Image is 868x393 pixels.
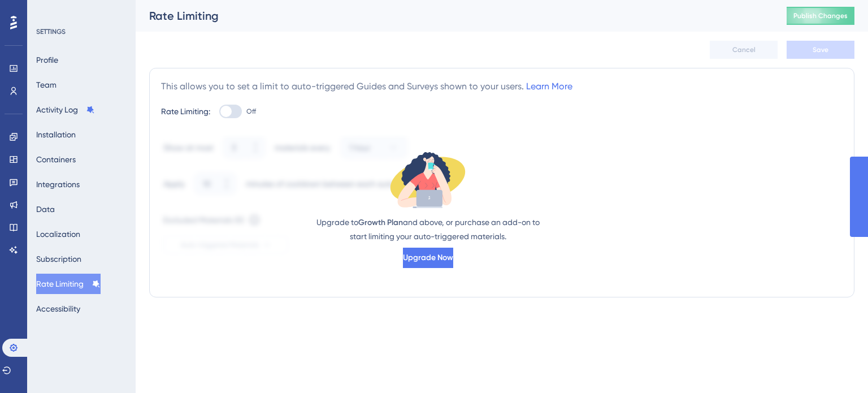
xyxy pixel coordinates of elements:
[315,215,541,243] div: Upgrade to and above, or purchase an add-on to start limiting your auto-triggered materials.
[149,8,758,24] div: Rate Limiting
[36,124,76,145] button: Installation
[36,274,101,294] button: Rate Limiting
[813,45,828,54] span: Save
[403,248,453,268] button: Upgrade Now
[36,27,128,36] div: SETTINGS
[526,81,572,92] a: Learn More
[787,41,854,59] button: Save
[36,299,80,319] button: Accessibility
[246,107,256,116] span: Off
[36,199,55,219] button: Data
[161,80,572,93] div: This allows you to set a limit to auto-triggered Guides and Surveys shown to your users.
[36,75,57,95] button: Team
[358,218,403,227] span: Growth Plan
[36,174,80,195] button: Integrations
[36,224,80,244] button: Localization
[36,50,58,70] button: Profile
[793,11,848,20] span: Publish Changes
[403,251,453,265] span: Upgrade Now
[732,45,756,54] span: Cancel
[821,348,854,382] iframe: UserGuiding AI Assistant Launcher
[787,7,854,25] button: Publish Changes
[710,41,778,59] button: Cancel
[36,149,76,170] button: Containers
[161,105,210,118] div: Rate Limiting:
[36,100,95,120] button: Activity Log
[36,249,81,269] button: Subscription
